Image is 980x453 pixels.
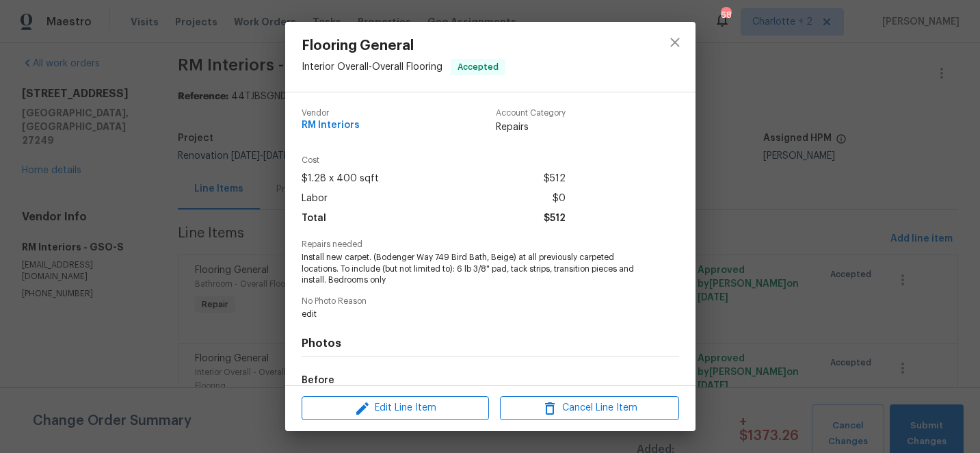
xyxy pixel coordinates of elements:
[302,189,328,209] span: Labor
[302,38,505,53] span: Flooring General
[452,60,504,74] span: Accepted
[659,26,691,59] button: close
[302,297,679,306] span: No Photo Reason
[302,169,379,189] span: $1.28 x 400 sqft
[302,337,679,350] h4: Photos
[302,209,326,229] span: Total
[302,109,360,118] span: Vendor
[500,396,679,420] button: Cancel Line Item
[504,400,675,417] span: Cancel Line Item
[302,62,442,72] span: Interior Overall - Overall Flooring
[302,396,489,420] button: Edit Line Item
[306,400,485,417] span: Edit Line Item
[721,8,730,22] div: 68
[302,309,641,320] span: edit
[302,156,566,165] span: Cost
[496,120,566,134] span: Repairs
[553,189,566,209] span: $0
[302,252,641,286] span: Install new carpet. (Bodenger Way 749 Bird Bath, Beige) at all previously carpeted locations. To ...
[302,376,334,385] h5: Before
[302,240,679,249] span: Repairs needed
[302,120,360,131] span: RM Interiors
[544,169,566,189] span: $512
[544,209,566,229] span: $512
[496,109,566,118] span: Account Category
